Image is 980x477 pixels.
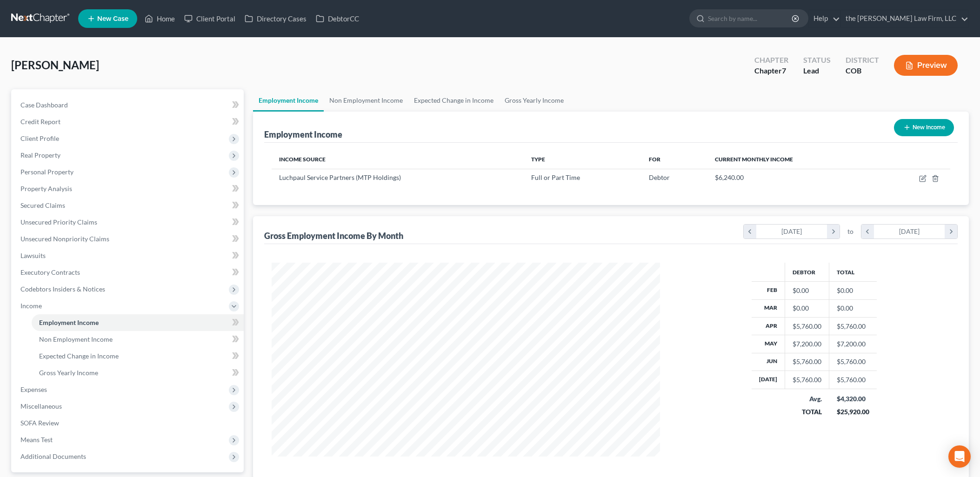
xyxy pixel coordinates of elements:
[20,285,105,293] span: Codebtors Insiders & Notices
[20,302,42,310] span: Income
[756,225,827,238] div: [DATE]
[945,225,957,238] i: chevron_right
[20,218,97,226] span: Unsecured Priority Claims
[20,436,53,444] span: Means Test
[837,394,869,404] div: $4,320.00
[13,113,244,130] a: Credit Report
[782,66,786,75] span: 7
[752,317,785,335] th: Apr
[837,407,869,417] div: $25,920.00
[793,304,821,313] div: $0.00
[39,352,119,360] span: Expected Change in Income
[752,335,785,353] th: May
[13,415,244,431] a: SOFA Review
[531,156,545,163] span: Type
[846,55,879,66] div: District
[809,10,840,27] a: Help
[13,264,244,281] a: Executory Contracts
[752,353,785,371] th: Jun
[793,375,821,384] div: $5,760.00
[752,282,785,299] th: Feb
[408,89,499,112] a: Expected Change in Income
[847,227,853,236] span: to
[948,445,971,468] div: Open Intercom Messenger
[253,89,324,112] a: Employment Income
[39,335,113,343] span: Non Employment Income
[279,173,401,181] span: Luchpaul Service Partners (MTP Holdings)
[829,371,877,389] td: $5,760.00
[744,225,756,238] i: chevron_left
[708,10,793,27] input: Search by name...
[264,129,342,140] div: Employment Income
[20,101,68,109] span: Case Dashboard
[752,299,785,317] th: Mar
[531,173,580,181] span: Full or Part Time
[20,151,60,159] span: Real Property
[894,55,958,76] button: Preview
[785,263,829,281] th: Debtor
[20,452,86,460] span: Additional Documents
[874,225,945,238] div: [DATE]
[829,263,877,281] th: Total
[20,134,59,142] span: Client Profile
[324,89,408,112] a: Non Employment Income
[649,156,660,163] span: For
[13,97,244,113] a: Case Dashboard
[861,225,874,238] i: chevron_left
[793,339,821,349] div: $7,200.00
[829,353,877,371] td: $5,760.00
[279,156,326,163] span: Income Source
[20,201,65,209] span: Secured Claims
[20,168,73,176] span: Personal Property
[793,394,822,404] div: Avg.
[827,225,840,238] i: chevron_right
[846,66,879,76] div: COB
[11,58,99,72] span: [PERSON_NAME]
[754,55,788,66] div: Chapter
[20,419,59,427] span: SOFA Review
[20,252,46,259] span: Lawsuits
[20,185,72,192] span: Property Analysis
[841,10,968,27] a: the [PERSON_NAME] Law Firm, LLC
[894,119,954,136] button: New Income
[32,331,244,348] a: Non Employment Income
[32,348,244,364] a: Expected Change in Income
[803,66,831,76] div: Lead
[20,385,47,393] span: Expenses
[715,156,793,163] span: Current Monthly Income
[499,89,569,112] a: Gross Yearly Income
[20,268,80,276] span: Executory Contracts
[793,357,821,366] div: $5,760.00
[715,173,744,181] span: $6,240.00
[39,318,99,326] span: Employment Income
[13,197,244,214] a: Secured Claims
[32,314,244,331] a: Employment Income
[829,335,877,353] td: $7,200.00
[649,173,670,181] span: Debtor
[829,299,877,317] td: $0.00
[97,15,128,22] span: New Case
[140,10,180,27] a: Home
[754,66,788,76] div: Chapter
[20,402,62,410] span: Miscellaneous
[829,282,877,299] td: $0.00
[803,55,831,66] div: Status
[240,10,311,27] a: Directory Cases
[180,10,240,27] a: Client Portal
[32,364,244,381] a: Gross Yearly Income
[829,317,877,335] td: $5,760.00
[39,369,98,377] span: Gross Yearly Income
[752,371,785,389] th: [DATE]
[793,407,822,417] div: TOTAL
[793,286,821,295] div: $0.00
[793,322,821,331] div: $5,760.00
[264,230,403,241] div: Gross Employment Income By Month
[13,180,244,197] a: Property Analysis
[13,231,244,247] a: Unsecured Nonpriority Claims
[13,247,244,264] a: Lawsuits
[20,118,60,126] span: Credit Report
[311,10,364,27] a: DebtorCC
[13,214,244,231] a: Unsecured Priority Claims
[20,235,109,243] span: Unsecured Nonpriority Claims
